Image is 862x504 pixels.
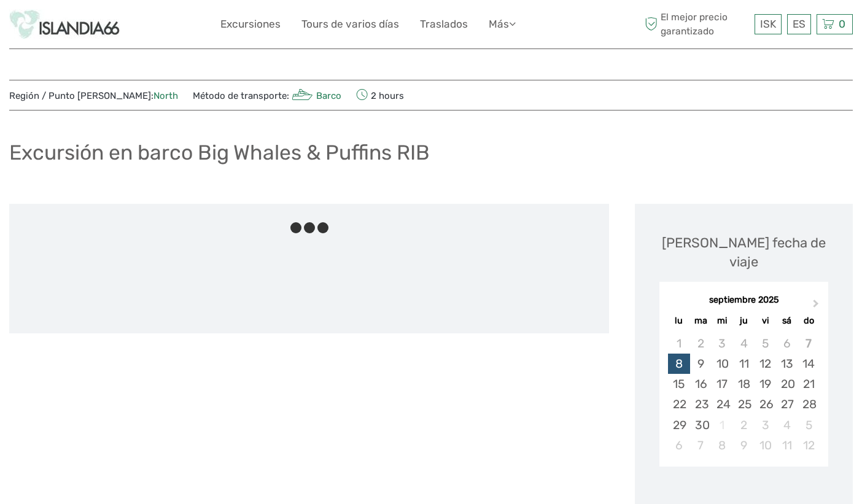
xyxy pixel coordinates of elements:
[733,312,755,329] div: ju
[787,14,811,34] div: ES
[712,435,733,456] div: Choose miércoles, 8 de octubre de 2025
[301,15,399,33] a: Tours de varios días
[712,415,733,435] div: Not available miércoles, 1 de octubre de 2025
[712,333,733,354] div: Not available miércoles, 3 de septiembre de 2025
[647,233,841,272] div: [PERSON_NAME] fecha de viaje
[663,333,824,456] div: month 2025-09
[733,354,755,374] div: Choose jueves, 11 de septiembre de 2025
[807,297,827,317] button: Next Month
[760,18,776,30] span: ISK
[220,15,281,33] a: Excursiones
[642,10,752,37] span: El mejor precio garantizado
[733,435,755,456] div: Choose jueves, 9 de octubre de 2025
[733,333,755,354] div: Not available jueves, 4 de septiembre de 2025
[798,354,819,374] div: Choose domingo, 14 de septiembre de 2025
[690,374,712,394] div: Choose martes, 16 de septiembre de 2025
[755,374,776,394] div: Choose viernes, 19 de septiembre de 2025
[776,415,798,435] div: Choose sábado, 4 de octubre de 2025
[690,354,712,374] div: Choose martes, 9 de septiembre de 2025
[668,374,689,394] div: Choose lunes, 15 de septiembre de 2025
[712,312,733,329] div: mi
[755,354,776,374] div: Choose viernes, 12 de septiembre de 2025
[9,140,430,165] h1: Excursión en barco Big Whales & Puffins RIB
[837,18,847,30] span: 0
[690,394,712,414] div: Choose martes, 23 de septiembre de 2025
[193,87,341,104] span: Método de transporte:
[712,374,733,394] div: Choose miércoles, 17 de septiembre de 2025
[798,333,819,354] div: Not available domingo, 7 de septiembre de 2025
[356,87,404,104] span: 2 hours
[798,312,819,329] div: do
[659,294,828,307] div: septiembre 2025
[289,90,341,101] a: Barco
[668,435,689,456] div: Choose lunes, 6 de octubre de 2025
[776,435,798,456] div: Choose sábado, 11 de octubre de 2025
[690,415,712,435] div: Choose martes, 30 de septiembre de 2025
[420,15,468,33] a: Traslados
[690,312,712,329] div: ma
[733,374,755,394] div: Choose jueves, 18 de septiembre de 2025
[668,312,689,329] div: lu
[776,333,798,354] div: Not available sábado, 6 de septiembre de 2025
[668,394,689,414] div: Choose lunes, 22 de septiembre de 2025
[798,435,819,456] div: Choose domingo, 12 de octubre de 2025
[733,415,755,435] div: Choose jueves, 2 de octubre de 2025
[798,374,819,394] div: Choose domingo, 21 de septiembre de 2025
[153,90,178,101] a: North
[798,415,819,435] div: Choose domingo, 5 de octubre de 2025
[668,333,689,354] div: Not available lunes, 1 de septiembre de 2025
[776,394,798,414] div: Choose sábado, 27 de septiembre de 2025
[9,9,120,39] img: Islandia66
[798,394,819,414] div: Choose domingo, 28 de septiembre de 2025
[690,435,712,456] div: Choose martes, 7 de octubre de 2025
[776,312,798,329] div: sá
[489,15,516,33] a: Más
[9,90,178,103] span: Región / Punto [PERSON_NAME]:
[712,394,733,414] div: Choose miércoles, 24 de septiembre de 2025
[776,354,798,374] div: Choose sábado, 13 de septiembre de 2025
[712,354,733,374] div: Choose miércoles, 10 de septiembre de 2025
[755,415,776,435] div: Choose viernes, 3 de octubre de 2025
[755,435,776,456] div: Choose viernes, 10 de octubre de 2025
[776,374,798,394] div: Choose sábado, 20 de septiembre de 2025
[668,415,689,435] div: Choose lunes, 29 de septiembre de 2025
[755,333,776,354] div: Not available viernes, 5 de septiembre de 2025
[755,312,776,329] div: vi
[755,394,776,414] div: Choose viernes, 26 de septiembre de 2025
[733,394,755,414] div: Choose jueves, 25 de septiembre de 2025
[668,354,689,374] div: Choose lunes, 8 de septiembre de 2025
[690,333,712,354] div: Not available martes, 2 de septiembre de 2025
